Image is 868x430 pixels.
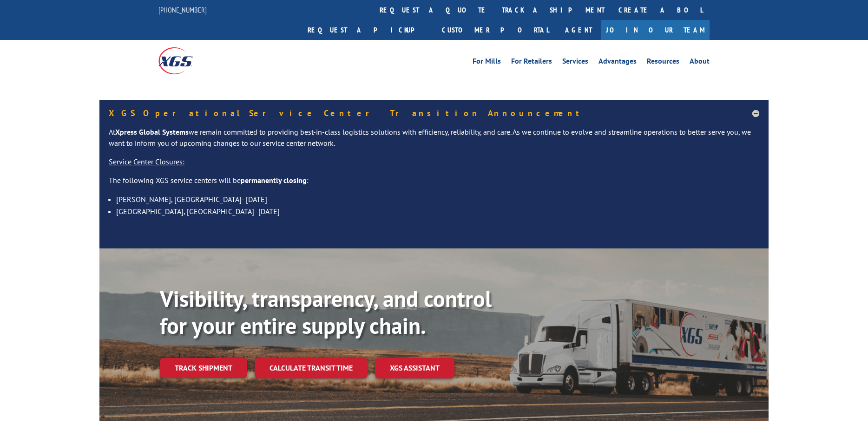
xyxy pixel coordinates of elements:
strong: permanently closing [241,176,307,185]
a: Join Our Team [601,20,710,40]
a: About [690,58,710,68]
a: Agent [556,20,601,40]
a: Resources [647,58,679,68]
a: Calculate transit time [255,358,368,378]
p: At we remain committed to providing best-in-class logistics solutions with efficiency, reliabilit... [109,127,759,156]
li: [PERSON_NAME], [GEOGRAPHIC_DATA]- [DATE] [116,193,759,205]
h5: XGS Operational Service Center Transition Announcement [109,109,759,117]
a: For Mills [473,58,501,68]
u: Service Center Closures: [109,157,184,166]
li: [GEOGRAPHIC_DATA], [GEOGRAPHIC_DATA]- [DATE] [116,205,759,217]
a: Advantages [598,58,637,68]
b: Visibility, transparency, and control for your entire supply chain. [160,284,492,340]
a: [PHONE_NUMBER] [158,5,207,14]
a: For Retailers [511,58,552,68]
a: Track shipment [160,358,247,378]
a: XGS ASSISTANT [375,358,454,378]
a: Request a pickup [301,20,435,40]
strong: Xpress Global Systems [115,127,189,137]
a: Customer Portal [435,20,556,40]
p: The following XGS service centers will be : [109,175,759,194]
a: Services [562,58,588,68]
